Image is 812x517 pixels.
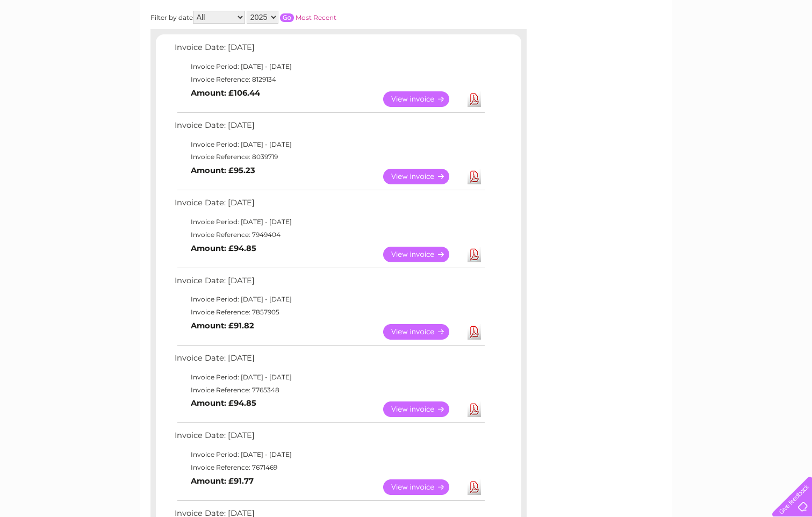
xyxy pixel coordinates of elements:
[191,476,254,486] b: Amount: £91.77
[172,306,486,319] td: Invoice Reference: 7857905
[191,88,260,98] b: Amount: £106.44
[172,371,486,384] td: Invoice Period: [DATE] - [DATE]
[468,401,481,417] a: Download
[741,46,767,54] a: Contact
[172,216,486,228] td: Invoice Period: [DATE] - [DATE]
[383,479,462,495] a: View
[153,6,660,52] div: Clear Business is a trading name of Verastar Limited (registered in [GEOGRAPHIC_DATA] No. 3667643...
[150,11,433,24] div: Filter by date
[172,274,486,293] td: Invoice Date: [DATE]
[191,243,256,253] b: Amount: £94.85
[468,91,481,107] a: Download
[468,479,481,495] a: Download
[680,46,712,54] a: Telecoms
[623,46,643,54] a: Water
[172,150,486,163] td: Invoice Reference: 8039719
[650,46,673,54] a: Energy
[468,247,481,262] a: Download
[172,40,486,60] td: Invoice Date: [DATE]
[468,324,481,340] a: Download
[383,401,462,417] a: View
[172,461,486,474] td: Invoice Reference: 7671469
[777,46,802,54] a: Log out
[28,28,83,61] img: logo.png
[383,247,462,262] a: View
[172,384,486,397] td: Invoice Reference: 7765348
[296,13,336,21] a: Most Recent
[383,324,462,340] a: View
[172,293,486,306] td: Invoice Period: [DATE] - [DATE]
[172,196,486,216] td: Invoice Date: [DATE]
[172,351,486,371] td: Invoice Date: [DATE]
[172,448,486,461] td: Invoice Period: [DATE] - [DATE]
[191,398,256,408] b: Amount: £94.85
[468,169,481,184] a: Download
[718,46,734,54] a: Blog
[172,428,486,448] td: Invoice Date: [DATE]
[191,166,255,175] b: Amount: £95.23
[383,169,462,184] a: View
[383,91,462,107] a: View
[172,60,486,73] td: Invoice Period: [DATE] - [DATE]
[172,118,486,138] td: Invoice Date: [DATE]
[609,5,684,19] a: 0333 014 3131
[191,321,254,331] b: Amount: £91.82
[172,228,486,241] td: Invoice Reference: 7949404
[172,138,486,151] td: Invoice Period: [DATE] - [DATE]
[172,73,486,86] td: Invoice Reference: 8129134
